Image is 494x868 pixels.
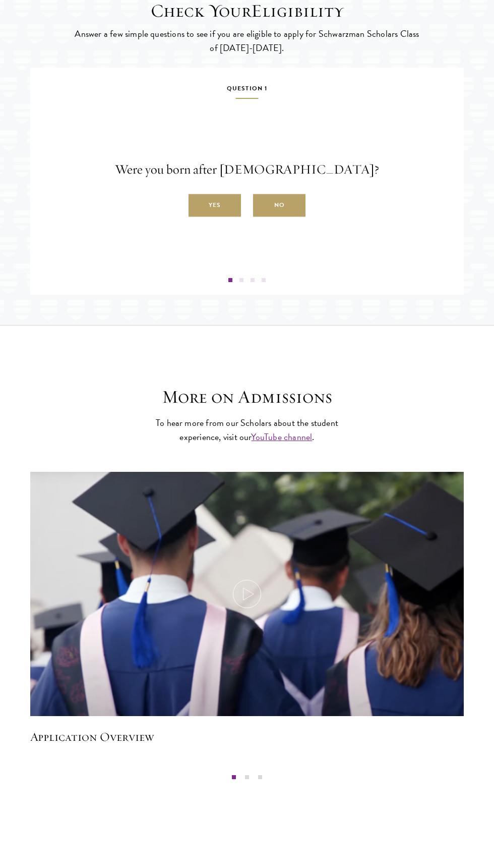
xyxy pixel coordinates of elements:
[149,416,345,444] p: To hear more from our Scholars about the student experience, visit our .
[253,194,305,217] label: No
[254,771,267,784] button: 3 of 3
[38,83,456,99] h5: Question 1
[38,160,456,179] p: Were you born after [DEMOGRAPHIC_DATA]?
[240,771,254,784] button: 2 of 3
[189,194,241,217] label: Yes
[73,27,421,55] p: Answer a few simple questions to see if you are eligible to apply for Schwarzman Scholars Class o...
[251,430,312,444] a: YouTube channel
[91,386,403,408] h3: More on Admissions
[227,771,240,784] button: 1 of 3
[30,728,464,745] h5: Application Overview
